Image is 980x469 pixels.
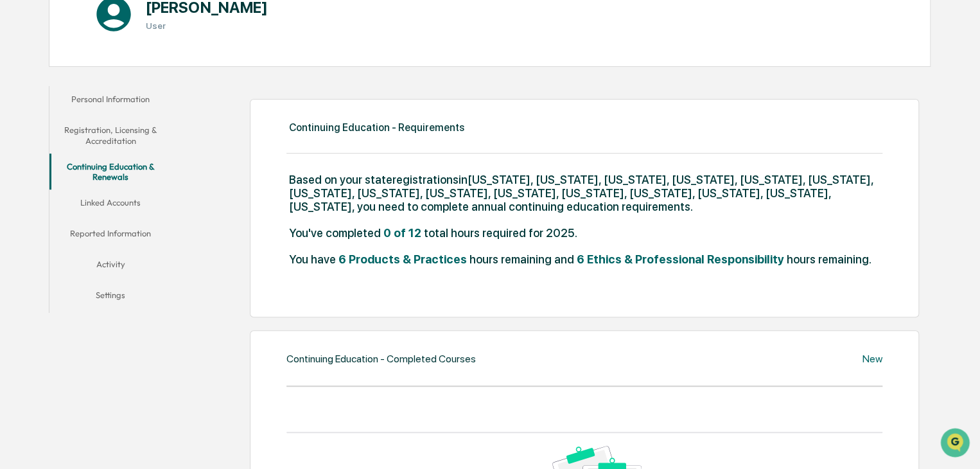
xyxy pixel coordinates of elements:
[146,21,267,31] h3: User
[128,218,155,227] span: Pylon
[289,226,381,240] span: You've completed
[26,186,81,199] span: Data Lookup
[787,252,871,266] span: hours remaining.
[338,252,467,266] span: 6 Products & Practices
[93,163,103,173] div: 🗄️
[88,157,164,180] a: 🗄️Attestations
[289,252,336,266] span: You have
[49,117,172,154] button: Registration, Licensing & Accreditation
[289,121,464,134] div: Continuing Education - Requirements
[49,220,172,251] button: Reported Information
[13,27,234,48] p: How can we help?
[862,353,882,365] div: New
[26,162,83,175] span: Preclearance
[44,111,162,121] div: We're available if you need us!
[91,217,155,227] a: Powered byPylon
[106,162,159,175] span: Attestations
[49,282,172,313] button: Settings
[577,252,784,266] span: 6 Ethics & Professional Responsibility
[469,252,574,266] span: hours remaining and
[8,181,86,204] a: 🔎Data Lookup
[286,353,476,365] div: Continuing Education - Completed Courses
[939,427,974,461] iframe: Open customer support
[49,86,172,313] div: secondary tabs example
[218,102,234,118] button: Start new chat
[383,226,421,240] span: 0 of 12
[289,173,882,213] span: Based on your state registrations in [US_STATE], [US_STATE], [US_STATE], [US_STATE], [US_STATE], ...
[49,86,172,117] button: Personal Information
[13,98,36,121] img: 1746055101610-c473b297-6a78-478c-a979-82029cc54cd1
[13,188,23,198] div: 🔎
[424,226,577,240] span: total hours required for 2025.
[44,98,211,111] div: Start new chat
[8,157,88,180] a: 🖐️Preclearance
[49,251,172,282] button: Activity
[13,163,23,173] div: 🖐️
[49,154,172,190] button: Continuing Education & Renewals
[49,190,172,220] button: Linked Accounts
